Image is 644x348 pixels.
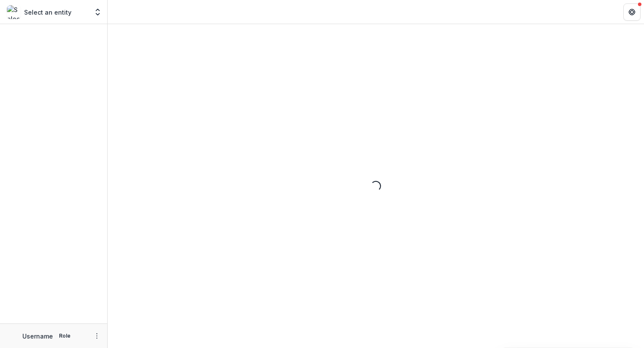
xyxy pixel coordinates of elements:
[22,332,53,341] p: Username
[7,5,21,19] img: Select an entity
[24,8,71,17] p: Select an entity
[92,331,102,341] button: More
[92,3,104,21] button: Open entity switcher
[56,332,73,340] p: Role
[623,3,641,21] button: Get Help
